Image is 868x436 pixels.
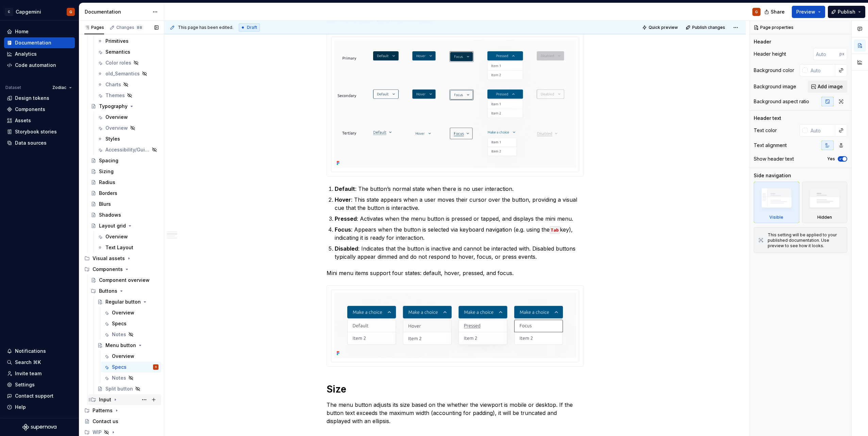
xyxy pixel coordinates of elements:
[93,418,118,425] div: Contact us
[792,6,825,18] button: Preview
[335,185,355,192] strong: Default
[4,37,75,48] a: Documentation
[93,266,123,273] div: Components
[88,220,161,231] a: Layout grid
[95,36,161,47] a: Primitives
[335,196,351,203] strong: Hover
[335,225,584,242] p: : Appears when the button is selected via keyboard navigation (e.g. using the key), indicating it...
[105,49,130,55] div: Semantics
[105,59,131,66] div: Color roles
[88,199,161,210] a: Blurs
[22,424,56,431] a: Supernova Logo
[105,233,128,240] div: Overview
[85,8,149,15] div: Documentation
[15,39,51,46] div: Documentation
[101,373,161,383] a: Notes
[4,138,75,148] a: Data sources
[684,23,728,32] button: Publish changes
[335,215,584,223] p: : Activates when the menu button is pressed or tapped, and displays the mini menu.
[15,128,57,135] div: Storybook stories
[178,25,233,30] span: This page has been edited.
[15,381,35,388] div: Settings
[95,68,161,79] a: old_Semantics
[808,80,847,93] button: Add image
[802,182,848,223] div: Hidden
[112,309,134,316] div: Overview
[105,38,129,44] div: Primitives
[101,307,161,318] a: Overview
[335,226,351,233] strong: Focus
[4,49,75,59] a: Analytics
[99,212,121,218] div: Shadows
[84,25,104,30] div: Pages
[82,405,161,416] div: Patterns
[15,140,47,146] div: Data sources
[15,28,29,35] div: Home
[112,364,127,370] div: Specs
[88,101,161,112] a: Typography
[769,215,783,220] div: Visible
[754,83,796,90] div: Background image
[69,9,72,15] div: G
[754,156,794,162] div: Show header text
[4,126,75,137] a: Storybook stories
[95,133,161,144] a: Styles
[839,51,845,57] p: px
[49,83,75,92] button: Zodiac
[105,385,133,392] div: Split button
[754,98,809,105] div: Background aspect ratio
[15,117,31,124] div: Assets
[771,8,785,15] span: Share
[4,60,75,71] a: Code automation
[796,8,815,15] span: Preview
[754,127,777,134] div: Text color
[754,182,799,223] div: Visible
[88,394,161,405] div: Input
[99,157,118,164] div: Spacing
[15,106,45,113] div: Components
[335,244,584,261] p: : Indicates that the button is inactive and cannot be interacted with. Disabled buttons typically...
[335,215,357,222] strong: Pressed
[99,103,128,110] div: Typography
[95,144,161,155] a: Accessibility/Guide
[93,407,113,414] div: Patterns
[4,115,75,126] a: Assets
[4,390,75,401] button: Contact support
[105,244,133,251] div: Text Layout
[335,185,584,193] p: : The button’s normal state when there is no user interaction.
[99,168,114,175] div: Sizing
[335,196,584,212] p: : This state appears when a user moves their cursor over the button, providing a visual cue that ...
[99,396,111,403] div: Input
[101,362,161,373] a: SpecsG
[112,320,127,327] div: Specs
[754,115,781,122] div: Header text
[99,190,117,197] div: Borders
[550,226,560,234] code: Tab
[15,393,53,399] div: Contact support
[761,6,789,18] button: Share
[4,357,75,368] button: Search ⌘K
[112,375,126,381] div: Notes
[105,92,125,99] div: Themes
[95,79,161,90] a: Charts
[112,331,126,338] div: Notes
[105,342,136,349] div: Menu button
[649,25,678,30] span: Quick preview
[16,8,41,15] div: Capgemini
[327,401,584,425] p: The menu button adjusts its size based on the whether the viewport is mobile or desktop. If the b...
[808,124,835,137] input: Auto
[15,348,46,355] div: Notifications
[754,142,787,149] div: Text alignment
[116,25,143,30] div: Changes
[813,48,839,60] input: Auto
[327,383,584,395] h1: Size
[95,47,161,57] a: Semantics
[768,232,843,249] div: This setting will be applied to your published documentation. Use preview to see how it looks.
[136,25,143,30] span: 88
[335,245,358,252] strong: Disabled
[95,90,161,101] a: Themes
[15,404,26,411] div: Help
[99,277,150,284] div: Component overview
[808,64,835,76] input: Auto
[4,26,75,37] a: Home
